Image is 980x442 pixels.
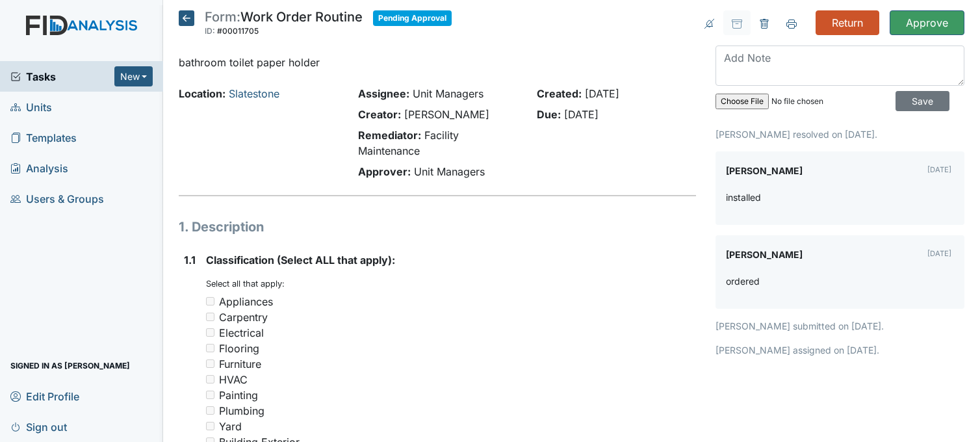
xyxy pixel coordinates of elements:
small: [DATE] [927,165,951,174]
span: Analysis [10,158,68,178]
input: Approve [890,10,964,35]
input: Plumbing [206,406,214,415]
div: HVAC [219,372,248,387]
strong: Remediator: [358,129,421,142]
strong: Creator: [358,108,401,121]
input: HVAC [206,375,214,383]
span: [PERSON_NAME] [404,108,489,121]
span: Unit Managers [413,87,484,100]
small: Select all that apply: [206,279,285,289]
button: New [114,66,153,86]
div: Work Order Routine [205,10,363,39]
input: Electrical [206,328,214,337]
span: Form: [205,9,240,25]
input: Painting [206,391,214,399]
strong: Approver: [358,165,411,178]
div: Yard [219,419,242,434]
span: Units [10,97,52,117]
label: [PERSON_NAME] [726,162,803,180]
span: Classification (Select ALL that apply): [206,253,395,266]
p: ordered [726,274,760,288]
strong: Assignee: [358,87,409,100]
strong: Created: [537,87,582,100]
h1: 1. Description [179,217,696,237]
input: Carpentry [206,313,214,321]
strong: Due: [537,108,561,121]
span: Edit Profile [10,386,79,406]
div: Flooring [219,341,259,356]
div: Appliances [219,294,273,309]
strong: Location: [179,87,226,100]
span: Templates [10,127,77,148]
div: Furniture [219,356,261,372]
input: Appliances [206,297,214,305]
div: Electrical [219,325,264,341]
input: Save [896,91,949,111]
input: Return [816,10,879,35]
p: [PERSON_NAME] resolved on [DATE]. [716,127,964,141]
input: Furniture [206,359,214,368]
span: Signed in as [PERSON_NAME] [10,356,130,376]
span: #00011705 [217,26,259,36]
input: Flooring [206,344,214,352]
span: [DATE] [564,108,599,121]
p: [PERSON_NAME] assigned on [DATE]. [716,343,964,357]
span: Users & Groups [10,188,104,209]
span: ID: [205,26,215,36]
div: Carpentry [219,309,268,325]
small: [DATE] [927,249,951,258]
span: Unit Managers [414,165,485,178]
p: installed [726,190,761,204]
input: Yard [206,422,214,430]
span: Sign out [10,417,67,437]
span: Pending Approval [373,10,452,26]
label: [PERSON_NAME] [726,246,803,264]
a: Slatestone [229,87,279,100]
label: 1.1 [184,252,196,268]
p: [PERSON_NAME] submitted on [DATE]. [716,319,964,333]
span: [DATE] [585,87,619,100]
div: Painting [219,387,258,403]
a: Tasks [10,69,114,84]
p: bathroom toilet paper holder [179,55,696,70]
div: Plumbing [219,403,264,419]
